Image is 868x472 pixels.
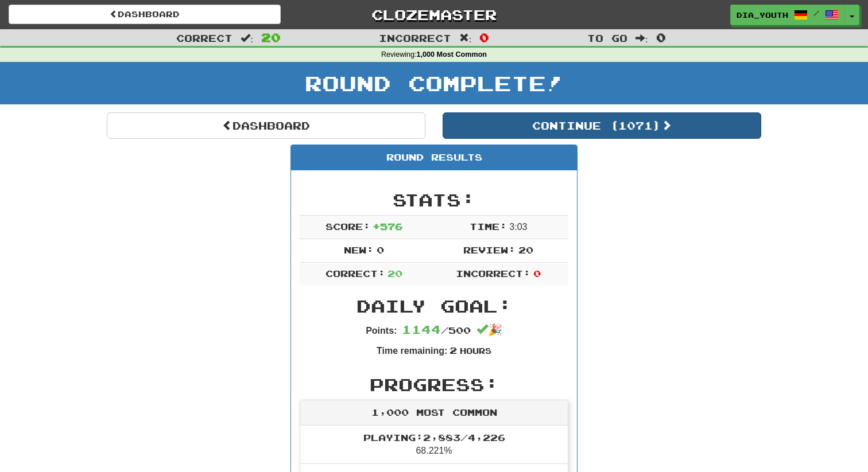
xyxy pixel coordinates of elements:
li: 68.221% [300,426,568,465]
span: Correct [176,32,232,44]
span: : [459,33,472,43]
span: + 576 [373,221,402,232]
a: dia_youth / [730,5,845,25]
span: New: [344,244,374,255]
span: Review: [463,244,516,255]
span: dia_youth [737,10,788,20]
span: Incorrect: [456,268,530,279]
h2: Daily Goal: [300,297,568,315]
strong: Time remaining: [377,346,447,356]
span: 20 [518,244,533,255]
div: 1,000 Most Common [300,400,568,426]
span: : [635,33,648,43]
span: 2 [449,345,457,356]
span: 0 [479,30,489,44]
a: Dashboard [9,5,281,24]
span: To go [587,32,627,44]
button: Continue (1071) [443,112,761,139]
span: 20 [387,268,402,279]
span: Correct: [325,268,385,279]
strong: Points: [366,326,397,336]
span: 0 [533,268,541,279]
span: 20 [261,30,281,44]
span: : [241,33,253,43]
h2: Progress: [300,375,568,394]
span: Incorrect [379,32,451,44]
h2: Stats: [300,190,568,209]
span: 1144 [402,322,441,336]
a: Dashboard [107,112,425,139]
span: 3 : 0 3 [509,222,527,232]
a: Clozemaster [298,5,570,25]
span: Time: [470,221,507,232]
small: Hours [460,346,491,356]
span: 0 [377,244,384,255]
span: 0 [656,30,666,44]
div: Round Results [291,145,577,170]
span: / 500 [402,325,471,336]
span: Playing: 2,883 / 4,226 [363,432,505,443]
strong: 1,000 Most Common [417,50,487,58]
span: / [813,9,819,17]
span: Score: [325,221,370,232]
span: 🎉 [476,323,502,336]
h1: Round Complete! [4,72,864,95]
